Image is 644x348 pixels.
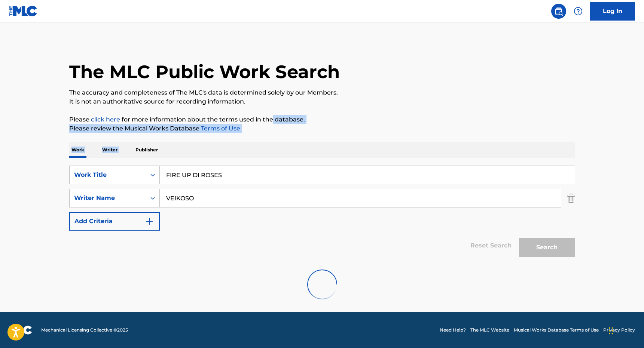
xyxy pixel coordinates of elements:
div: Drag [609,320,613,342]
p: It is not an authoritative source for recording information. [69,97,575,106]
img: MLC Logo [9,6,38,16]
p: Please for more information about the terms used in the database. [69,115,575,124]
p: Work [69,142,86,158]
a: Need Help? [440,327,466,333]
a: Public Search [551,4,566,19]
img: Delete Criterion [567,189,575,207]
div: Help [571,4,586,19]
img: preloader [307,270,337,299]
a: Musical Works Database Terms of Use [514,327,599,333]
img: search [554,7,563,16]
h1: The MLC Public Work Search [69,61,340,83]
form: Search Form [69,166,575,261]
a: The MLC Website [470,327,509,333]
img: help [574,7,583,16]
p: Publisher [133,142,160,158]
p: The accuracy and completeness of The MLC's data is determined solely by our Members. [69,88,575,97]
a: Privacy Policy [603,327,635,333]
span: Mechanical Licensing Collective © 2025 [41,327,128,333]
a: Log In [590,2,635,21]
div: Writer Name [74,194,141,203]
a: click here [91,116,120,123]
button: Add Criteria [69,212,160,231]
div: Work Title [74,170,141,179]
img: 9d2ae6d4665cec9f34b9.svg [145,217,154,226]
img: logo [9,326,32,335]
p: Please review the Musical Works Database [69,124,575,133]
p: Writer [100,142,120,158]
iframe: Chat Widget [607,312,644,348]
a: Terms of Use [199,125,240,132]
